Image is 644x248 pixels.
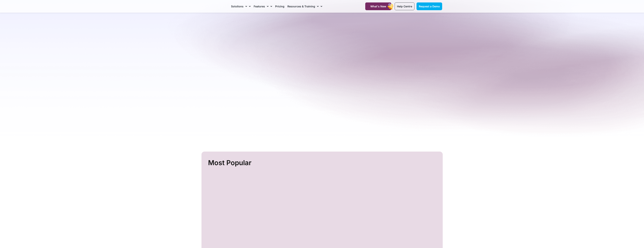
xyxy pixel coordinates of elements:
h2: Most Popular [208,157,437,168]
img: CareMaster Logo [202,4,227,9]
a: What's New [365,2,391,10]
span: Request a Demo [419,5,440,8]
span: Help Centre [397,5,412,8]
span: What's New [370,5,386,8]
a: Help Centre [395,2,414,10]
a: Request a Demo [417,2,442,10]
